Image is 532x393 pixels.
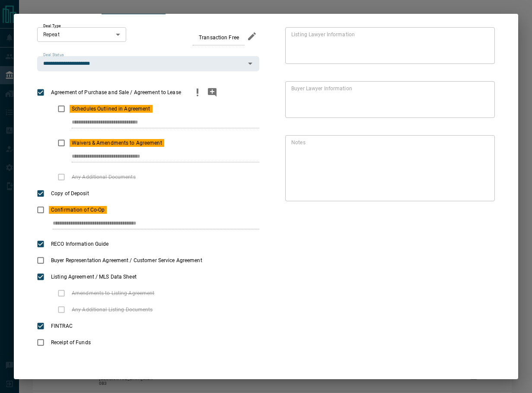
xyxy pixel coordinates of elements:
button: edit [245,29,259,44]
textarea: text field [291,139,485,198]
span: Listing Agreement / MLS Data Sheet [49,273,139,281]
input: checklist input [72,151,241,162]
span: Agreement of Purchase and Sale / Agreement to Lease [49,89,183,96]
span: Amendments to Listing Agreement [70,289,157,297]
span: RECO Information Guide [49,240,111,248]
label: Deal Type [43,23,61,29]
span: Any Additional Documents [70,173,138,181]
button: priority [190,84,205,101]
button: add note [205,84,220,101]
textarea: text field [291,85,485,114]
span: Schedules Outlined in Agreement [70,105,153,113]
label: Deal Status [43,52,64,58]
span: Receipt of Funds [49,339,93,346]
span: Waivers & Amendments to Agreement [70,139,164,147]
span: Confirmation of Co-Op [49,206,107,214]
input: checklist input [72,117,241,128]
input: checklist input [53,218,241,229]
span: Copy of Deposit [49,190,91,197]
textarea: text field [291,31,485,60]
span: Any Additional Listing Documents [70,306,155,314]
span: Buyer Representation Agreement / Customer Service Agreement [49,257,204,264]
div: Repeat [37,27,126,42]
button: Open [244,57,256,70]
span: FINTRAC [49,322,75,330]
